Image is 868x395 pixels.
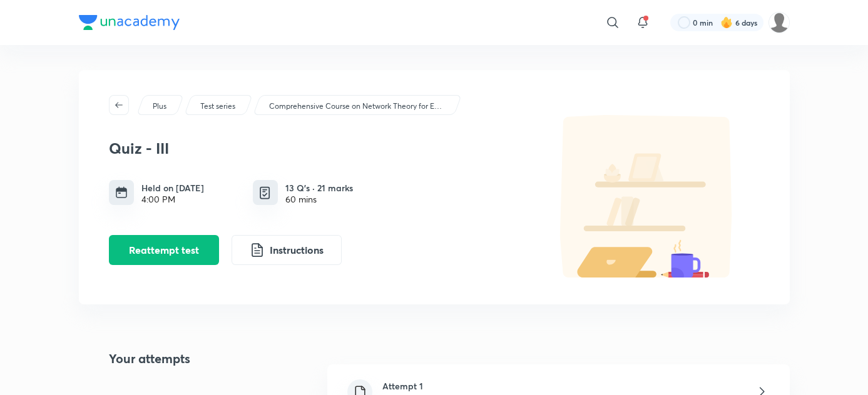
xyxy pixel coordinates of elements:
[267,101,446,112] a: Comprehensive Course on Network Theory for EE/ECE/IN
[109,139,528,157] h3: Quiz - III
[285,194,353,204] div: 60 mins
[153,101,166,112] p: Plus
[250,242,265,257] img: instruction
[150,101,168,112] a: Plus
[257,185,273,201] img: quiz info
[200,101,235,112] p: Test series
[269,101,444,112] p: Comprehensive Course on Network Theory for EE/ECE/IN
[232,235,342,265] button: Instructions
[768,12,790,33] img: Palak Tiwari
[141,194,204,204] div: 4:00 PM
[382,379,442,392] h6: Attempt 1
[141,181,204,194] h6: Held on [DATE]
[534,115,760,277] img: default
[720,16,733,29] img: streak
[285,181,353,194] h6: 13 Q’s · 21 marks
[109,235,219,265] button: Reattempt test
[79,15,180,30] img: Company Logo
[115,186,128,199] img: timing
[198,101,237,112] a: Test series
